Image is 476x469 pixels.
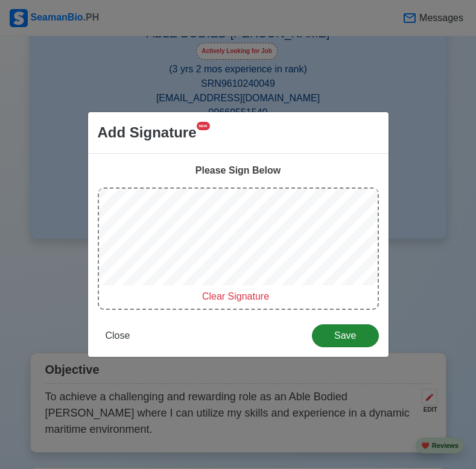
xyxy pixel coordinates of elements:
[320,330,370,341] span: Save
[197,122,210,130] span: NEW
[98,122,197,143] span: Add Signature
[98,163,379,178] div: Please Sign Below
[106,330,130,341] span: Close
[98,324,138,347] button: Close
[202,291,269,301] span: Clear Signature
[312,324,378,347] button: Save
